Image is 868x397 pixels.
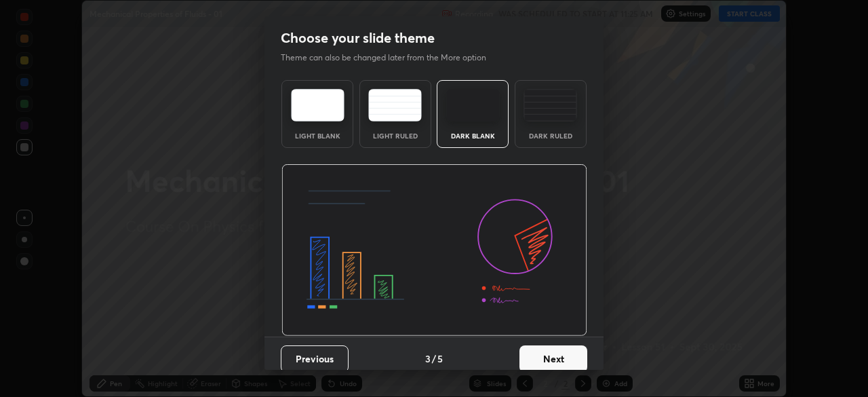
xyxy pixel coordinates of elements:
img: darkThemeBanner.d06ce4a2.svg [281,164,587,337]
p: Theme can also be changed later from the More option [281,52,500,64]
button: Previous [281,345,349,373]
div: Dark Ruled [524,132,578,139]
h4: / [432,352,436,366]
h2: Choose your slide theme [281,29,435,47]
div: Light Ruled [368,132,422,139]
h4: 3 [425,352,431,366]
div: Light Blank [290,132,344,139]
img: lightTheme.e5ed3b09.svg [291,89,344,121]
button: Next [519,345,587,373]
img: darkTheme.f0cc69e5.svg [446,89,500,121]
img: lightRuledTheme.5fabf969.svg [368,89,422,121]
img: darkRuledTheme.de295e13.svg [524,89,577,121]
h4: 5 [437,352,443,366]
div: Dark Blank [446,132,500,139]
